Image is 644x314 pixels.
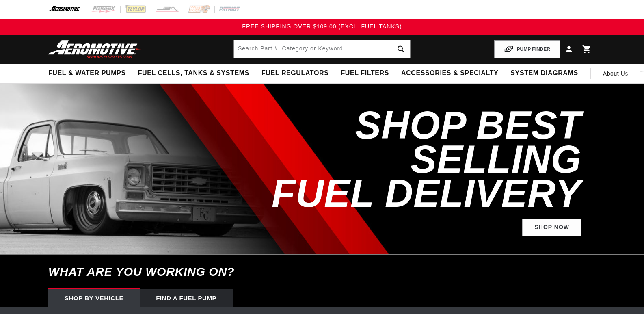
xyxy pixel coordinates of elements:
summary: System Diagrams [504,64,584,83]
span: Fuel Cells, Tanks & Systems [138,69,249,78]
summary: Fuel Cells, Tanks & Systems [132,64,255,83]
summary: Fuel Regulators [255,64,335,83]
span: Accessories & Specialty [401,69,498,78]
summary: Accessories & Specialty [395,64,504,83]
h6: What are you working on? [28,255,616,289]
span: FREE SHIPPING OVER $109.00 (EXCL. FUEL TANKS) [242,23,402,30]
button: PUMP FINDER [494,40,560,58]
img: Aeromotive [45,40,147,59]
span: Fuel Filters [341,69,389,78]
a: Shop Now [522,219,581,237]
summary: Fuel Filters [335,64,395,83]
div: Shop by vehicle [48,289,140,307]
div: Find a Fuel Pump [140,289,233,307]
span: Fuel Regulators [261,69,328,78]
span: Fuel & Water Pumps [48,69,126,78]
summary: Fuel & Water Pumps [42,64,132,83]
span: System Diagrams [510,69,578,78]
input: Search by Part Number, Category or Keyword [234,40,410,58]
h2: SHOP BEST SELLING FUEL DELIVERY [234,108,581,210]
button: search button [392,40,410,58]
a: About Us [597,64,634,83]
span: About Us [603,70,628,77]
